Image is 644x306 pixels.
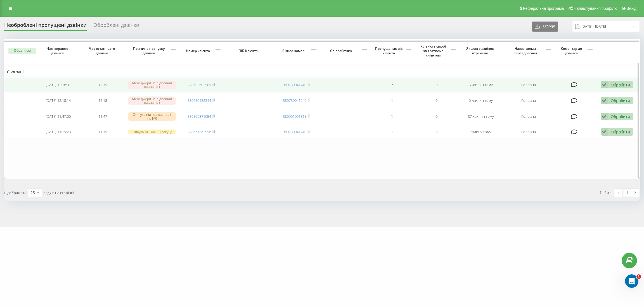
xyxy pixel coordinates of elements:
[36,77,80,92] td: [DATE] 12:18:31
[36,93,80,108] td: [DATE] 12:18:14
[459,93,503,108] td: 6 хвилин тому
[128,81,176,89] div: Менеджери не відповіли на дзвінок
[277,49,311,53] span: Бізнес номер
[370,109,414,124] td: 1
[370,125,414,139] td: 1
[4,22,87,31] div: Необроблені пропущені дзвінки
[414,77,459,92] td: 0
[283,82,306,87] a: 380730041249
[523,6,564,11] span: Реферальна програма
[188,82,211,87] a: 380683602909
[322,49,362,53] span: Співробітник
[611,82,630,88] div: Обробити
[503,77,554,92] td: Головна
[414,109,459,124] td: 0
[80,125,125,139] td: 11:19
[503,93,554,108] td: Головна
[188,129,211,134] a: 380661362598
[636,274,641,279] span: 1
[503,109,554,124] td: Головна
[417,44,451,57] span: Кількість спроб зв'язатись з клієнтом
[93,22,139,31] div: Оброблені дзвінки
[283,114,306,119] a: 380961001818
[625,274,638,288] iframe: Intercom live chat
[459,109,503,124] td: 37 хвилин тому
[85,46,120,55] span: Час останнього дзвінка
[623,189,631,197] a: 1
[370,77,414,92] td: 2
[459,125,503,139] td: годину тому
[8,48,36,54] button: Обрати всі
[188,114,211,119] a: 380509871054
[128,96,176,105] div: Менеджери не відповіли на дзвінок
[80,93,125,108] td: 12:18
[80,77,125,92] td: 12:19
[229,49,269,53] span: ПІБ Клієнта
[283,129,306,134] a: 380730041249
[600,190,612,195] div: 1 - 4 з 4
[30,190,35,196] div: 25
[611,129,630,135] div: Обробити
[611,114,630,119] div: Обробити
[503,125,554,139] td: Головна
[188,98,211,103] a: 380636132344
[459,77,503,92] td: 5 хвилин тому
[128,112,176,121] div: Скинуто під час навігації по IVR
[128,46,171,55] span: Причина пропуску дзвінка
[370,93,414,108] td: 1
[611,98,630,103] div: Обробити
[36,125,80,139] td: [DATE] 11:19:23
[283,98,306,103] a: 380730041249
[372,46,406,55] span: Пропущених від клієнта
[627,6,636,11] span: Вихід
[41,46,76,55] span: Час першого дзвінка
[414,93,459,108] td: 0
[36,109,80,124] td: [DATE] 11:47:00
[463,46,498,55] span: Як довго дзвінок втрачено
[4,68,640,76] td: Сьогодні
[506,46,546,55] span: Назва схеми переадресації
[414,125,459,139] td: 0
[128,130,176,134] div: Скинуто раніше 10 секунд
[532,22,558,32] button: Експорт
[43,190,74,195] span: рядків на сторінці
[574,6,617,11] span: Налаштування профілю
[557,46,588,55] span: Коментар до дзвінка
[80,109,125,124] td: 11:47
[4,190,27,195] span: Відображати
[182,49,216,53] span: Номер клієнта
